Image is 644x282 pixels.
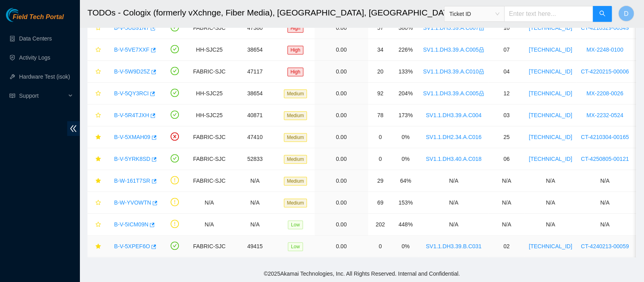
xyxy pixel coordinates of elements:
a: B-V-5R4TJXH [114,112,149,118]
a: B-V-5XPEF6O [114,243,150,249]
span: lock [479,69,484,74]
span: star [95,200,101,206]
span: Medium [284,177,307,185]
a: B-W-YVOWTN [114,199,151,206]
button: star [92,153,101,165]
td: 0 [368,148,393,170]
td: 06 [489,148,524,170]
td: 204% [392,83,419,104]
a: SV1.1.DH3.39.A.C007lock [423,25,484,31]
span: exclamation-circle [171,176,179,184]
a: CT-4250805-00121 [581,156,629,162]
span: read [10,93,15,99]
td: 02 [489,236,524,257]
td: 0.00 [314,39,368,61]
span: Medium [284,155,307,164]
a: [TECHNICAL_ID] [529,46,572,53]
button: star [92,65,101,78]
td: HH-SJC25 [188,39,231,61]
td: FABRIC-SJC [188,148,231,170]
td: 52833 [231,148,279,170]
td: 10 [489,17,524,39]
td: 20 [368,61,393,83]
a: [TECHNICAL_ID] [529,68,572,75]
td: 0% [392,126,419,148]
span: search [599,10,605,18]
button: star [92,174,101,187]
a: CT-4220215-00006 [581,68,629,75]
button: D [618,6,634,21]
a: [TECHNICAL_ID] [529,112,572,118]
td: 49415 [231,236,279,257]
span: star [95,134,101,141]
a: [TECHNICAL_ID] [529,90,572,97]
td: FABRIC-SJC [188,126,231,148]
a: MX-2248-0100 [586,46,623,53]
td: FABRIC-SJC [188,17,231,39]
span: star [95,222,101,228]
td: 0.00 [314,192,368,214]
td: 0 [368,236,393,257]
td: 57 [368,17,393,39]
span: Medium [284,111,307,120]
img: Akamai Technologies [6,8,40,22]
span: Low [288,242,303,251]
td: N/A [231,214,279,236]
td: N/A [419,214,489,236]
td: 07 [489,39,524,61]
button: star [92,196,101,209]
a: B-V-5W9D25Z [114,68,150,75]
span: Low [288,220,303,229]
span: lock [479,47,484,52]
a: [TECHNICAL_ID] [529,156,572,162]
a: CT-4210304-00165 [581,134,629,140]
td: 34 [368,39,393,61]
td: 153% [392,192,419,214]
span: High [287,68,304,76]
td: 0% [392,236,419,257]
a: Akamai TechnologiesField Tech Portal [6,14,64,25]
span: check-circle [171,67,179,75]
td: FABRIC-SJC [188,236,231,257]
span: Medium [284,199,307,207]
td: N/A [419,192,489,214]
span: star [95,69,101,75]
a: SV1.1.DH3.39.A.C004 [426,112,481,118]
td: N/A [524,214,576,236]
span: Medium [284,89,307,98]
button: star [92,131,101,143]
td: 202 [368,214,393,236]
button: star [92,43,101,56]
a: MX-2208-0026 [586,90,623,97]
button: star [92,240,101,253]
td: 04 [489,61,524,83]
td: 25 [489,126,524,148]
td: 0.00 [314,61,368,83]
a: [TECHNICAL_ID] [529,243,572,249]
td: N/A [188,214,231,236]
td: N/A [576,214,633,236]
footer: © 2025 Akamai Technologies, Inc. All Rights Reserved. Internal and Confidential. [80,265,644,282]
a: SV1.1.DH3.39.A.C010lock [423,68,484,75]
span: High [287,46,304,54]
td: 92 [368,83,393,104]
span: check-circle [171,241,179,250]
span: lock [479,25,484,31]
input: Enter text here... [504,6,593,22]
span: exclamation-circle [171,220,179,228]
a: B-V-5UB91N7 [114,25,149,31]
span: star [95,243,101,250]
a: B-V-5XMAH09 [114,134,150,140]
a: SV1.1.DH3.40.A.C018 [426,156,481,162]
td: 0.00 [314,83,368,104]
td: HH-SJC25 [188,83,231,104]
td: FABRIC-SJC [188,170,231,192]
td: 448% [392,214,419,236]
td: N/A [489,192,524,214]
a: CT-4240213-00059 [581,243,629,249]
span: close-circle [171,132,179,141]
a: B-V-5QY3RCI [114,90,149,97]
span: Field Tech Portal [13,14,64,21]
button: star [92,87,101,100]
button: star [92,109,101,122]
